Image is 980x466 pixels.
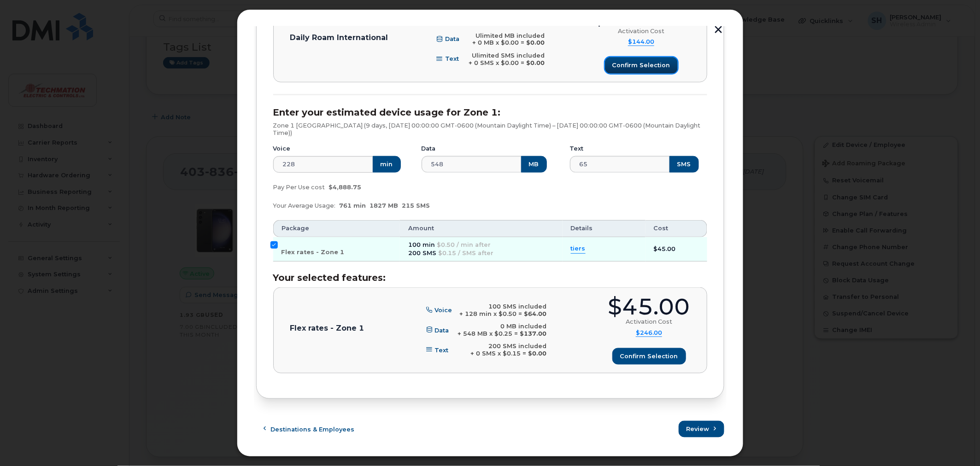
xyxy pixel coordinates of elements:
[620,352,678,361] span: Confirm selection
[370,202,399,209] span: 1827 MB
[400,220,562,237] th: Amount
[445,56,459,63] span: Text
[373,156,401,173] button: min
[290,34,388,41] p: Daily Roam International
[460,311,497,318] span: + 128 min x
[524,311,547,318] b: $64.00
[460,303,547,311] div: 100 SMS included
[435,307,452,314] span: Voice
[273,107,707,117] h3: Enter your estimated device usage for Zone 1:
[270,425,354,434] span: Destinations & Employees
[402,202,430,209] span: 215 SMS
[520,331,547,338] b: $137.00
[618,28,664,35] div: Activation Cost
[273,184,325,191] span: Pay Per Use cost
[458,323,547,331] div: 0 MB included
[646,237,707,262] td: $45.00
[521,156,547,173] button: MB
[438,250,493,256] span: $0.15 / SMS after
[469,52,545,59] div: Ulimited SMS included
[563,220,646,237] th: Details
[437,241,491,248] span: $0.50 / min after
[458,331,493,338] span: + 548 MB x
[528,350,547,357] b: $0.00
[273,202,336,209] span: Your Average Usage:
[593,5,690,28] div: $144.00
[273,145,291,152] label: Voice
[435,327,449,334] span: Data
[282,249,345,256] span: Flex rates - Zone 1
[340,202,366,209] span: 761 min
[526,39,545,46] b: $0.00
[612,61,670,70] span: Confirm selection
[571,245,586,253] summary: tiers
[471,343,547,350] div: 200 SMS included
[290,325,364,332] p: Flex rates - Zone 1
[608,296,690,319] div: $45.00
[495,331,518,338] span: $0.25 =
[612,348,686,365] button: Confirm selection
[471,350,501,357] span: + 0 SMS x
[636,330,662,338] summary: $246.00
[687,425,710,434] span: Review
[273,122,707,136] p: Zone 1 [GEOGRAPHIC_DATA] (9 days, [DATE] 00:00:00 GMT-0600 (Mountain Daylight Time) – [DATE] 00:0...
[445,36,459,43] span: Data
[669,156,699,173] button: SMS
[570,145,584,152] label: Text
[628,38,654,46] summary: $144.00
[270,241,278,249] input: Flex rates - Zone 1
[472,39,499,46] span: + 0 MB x
[679,421,724,437] button: Review
[526,59,545,66] b: $0.00
[329,184,362,191] span: $4,888.75
[408,241,435,248] span: 100 min
[503,350,527,357] span: $0.15 =
[435,347,449,354] span: Text
[626,319,672,326] div: Activation Cost
[499,311,522,318] span: $0.50 =
[469,59,499,66] span: + 0 SMS x
[501,59,524,66] span: $0.00 =
[422,145,436,152] label: Data
[646,220,707,237] th: Cost
[605,57,678,74] button: Confirm selection
[408,250,436,256] span: 200 SMS
[472,32,545,40] div: Ulimited MB included
[501,39,524,46] span: $0.00 =
[273,273,707,283] h3: Your selected features:
[273,220,400,237] th: Package
[256,421,363,437] button: Destinations & Employees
